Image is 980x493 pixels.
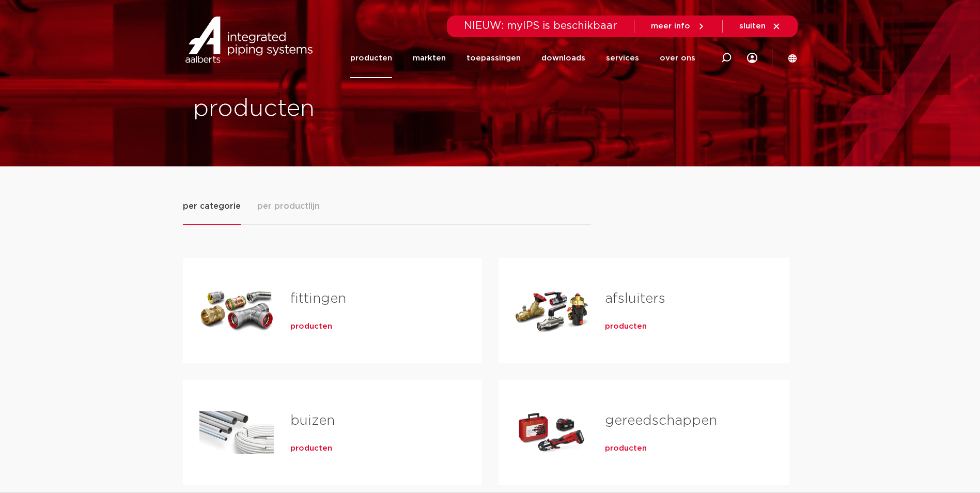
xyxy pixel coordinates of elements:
a: gereedschappen [605,414,717,427]
a: sluiten [739,22,781,31]
a: meer info [651,22,706,31]
h1: producten [193,93,485,126]
span: sluiten [739,22,766,30]
a: over ons [660,38,695,78]
span: per categorie [183,200,241,212]
a: producten [290,321,332,332]
a: afsluiters [605,292,665,305]
a: buizen [290,414,335,427]
a: producten [350,38,392,78]
a: fittingen [290,292,346,305]
a: markten [413,38,446,78]
a: producten [290,443,332,454]
a: toepassingen [466,38,521,78]
nav: Menu [350,38,695,78]
span: meer info [651,22,690,30]
a: downloads [541,38,585,78]
a: services [606,38,639,78]
a: producten [605,443,647,454]
span: NIEUW: myIPS is beschikbaar [464,21,617,31]
a: producten [605,321,647,332]
span: per productlijn [257,200,320,212]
